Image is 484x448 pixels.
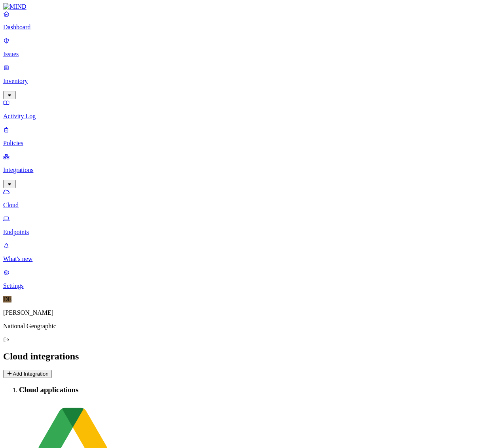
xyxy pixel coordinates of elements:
p: Inventory [3,78,481,85]
p: Dashboard [3,24,481,31]
p: Endpoints [3,229,481,236]
p: Policies [3,140,481,147]
a: Policies [3,126,481,147]
a: Issues [3,37,481,58]
h3: Cloud applications [19,386,481,394]
img: MIND [3,3,27,10]
p: Integrations [3,166,481,174]
p: Cloud [3,202,481,209]
span: DE [3,296,11,302]
a: Inventory [3,64,481,98]
a: Endpoints [3,215,481,236]
a: Activity Log [3,99,481,120]
p: What's new [3,255,481,263]
a: Dashboard [3,10,481,31]
p: National Geographic [3,323,481,330]
p: Settings [3,282,481,289]
p: Issues [3,51,481,58]
a: What's new [3,242,481,263]
button: Add Integration [3,370,52,378]
h2: Cloud integrations [3,351,481,362]
p: [PERSON_NAME] [3,309,481,316]
p: Activity Log [3,113,481,120]
a: Settings [3,269,481,289]
a: Integrations [3,153,481,187]
a: Cloud [3,188,481,209]
a: MIND [3,3,481,10]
